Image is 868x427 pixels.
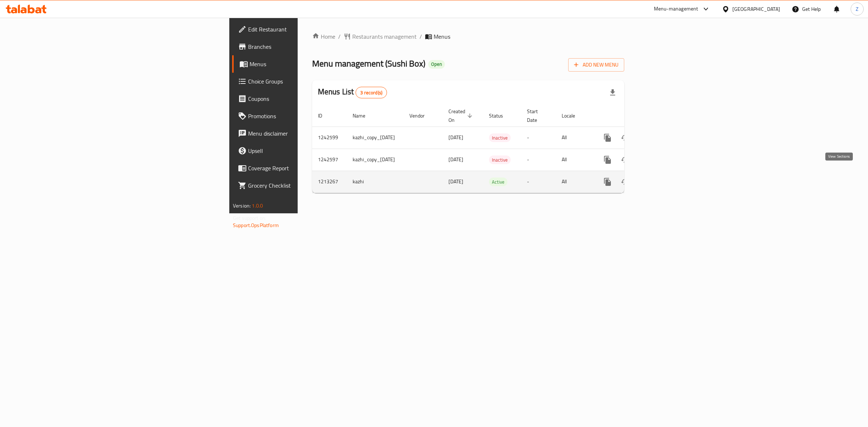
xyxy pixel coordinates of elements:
[593,105,674,127] th: Actions
[654,5,698,13] div: Menu-management
[489,133,511,142] div: Inactive
[527,107,547,124] span: Start Date
[248,129,369,138] span: Menu disclaimer
[489,156,511,164] span: Inactive
[233,201,251,210] span: Version:
[448,107,475,124] span: Created On
[248,77,369,86] span: Choice Groups
[616,129,634,146] button: Change Status
[312,105,674,193] table: enhanced table
[233,213,266,223] span: Get support on:
[248,25,369,34] span: Edit Restaurant
[599,129,616,146] button: more
[428,61,445,67] span: Open
[232,21,374,38] a: Edit Restaurant
[232,177,374,194] a: Grocery Checklist
[521,149,556,171] td: -
[409,111,434,120] span: Vendor
[556,149,593,171] td: All
[232,107,374,125] a: Promotions
[489,134,511,142] span: Inactive
[248,181,369,190] span: Grocery Checklist
[448,155,463,164] span: [DATE]
[347,149,404,171] td: kazhi_copy_[DATE]
[344,32,417,41] a: Restaurants management
[521,171,556,193] td: -
[856,5,859,13] span: Z
[318,111,332,120] span: ID
[356,89,387,96] span: 3 record(s)
[232,159,374,177] a: Coverage Report
[574,60,618,69] span: Add New Menu
[616,151,634,168] button: Change Status
[248,94,369,103] span: Coupons
[248,42,369,51] span: Branches
[732,5,780,13] div: [GEOGRAPHIC_DATA]
[232,38,374,55] a: Branches
[252,201,263,210] span: 1.0.0
[250,60,369,68] span: Menus
[428,60,445,69] div: Open
[232,90,374,107] a: Coupons
[347,127,404,149] td: kazhi_copy_[DATE]
[232,73,374,90] a: Choice Groups
[318,86,387,98] h2: Menus List
[604,84,621,101] div: Export file
[616,173,634,191] button: Change Status
[556,127,593,149] td: All
[232,142,374,159] a: Upsell
[556,171,593,193] td: All
[489,111,512,120] span: Status
[347,171,404,193] td: kazhi
[599,173,616,191] button: more
[312,55,425,72] span: Menu management ( Sushi Box )
[489,178,507,186] span: Active
[312,32,624,41] nav: breadcrumb
[599,151,616,168] button: more
[448,133,463,142] span: [DATE]
[232,125,374,142] a: Menu disclaimer
[434,32,450,41] span: Menus
[521,127,556,149] td: -
[232,55,374,73] a: Menus
[568,58,624,72] button: Add New Menu
[233,221,279,230] a: Support.OpsPlatform
[420,32,422,41] li: /
[353,111,375,120] span: Name
[352,32,417,41] span: Restaurants management
[248,146,369,155] span: Upsell
[356,87,387,98] div: Total records count
[448,177,463,186] span: [DATE]
[248,164,369,172] span: Coverage Report
[248,112,369,120] span: Promotions
[562,111,584,120] span: Locale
